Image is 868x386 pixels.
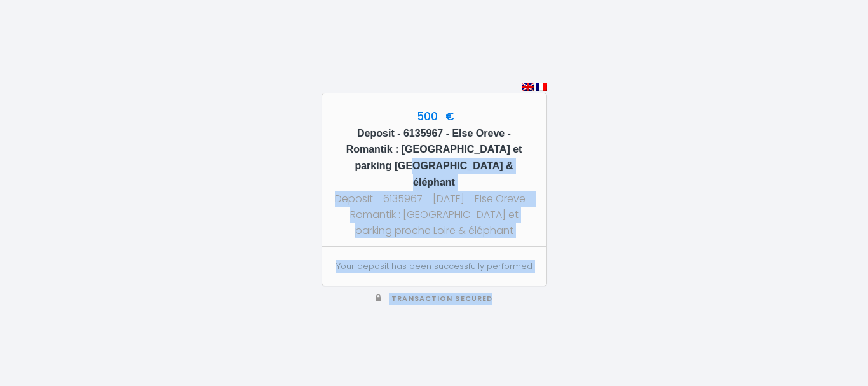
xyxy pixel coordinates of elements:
[334,125,535,191] h5: Deposit - 6135967 - Else Oreve - Romantik : [GEOGRAPHIC_DATA] et parking [GEOGRAPHIC_DATA] & élép...
[334,191,535,238] div: Deposit - 6135967 - [DATE] - Else Oreve - Romantik : [GEOGRAPHIC_DATA] et parking proche Loire & ...
[391,294,492,303] span: Transaction secured
[414,109,454,124] span: 500 €
[522,83,534,91] img: en.png
[536,83,547,91] img: fr.png
[336,260,532,273] p: Your deposit has been successfully performed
